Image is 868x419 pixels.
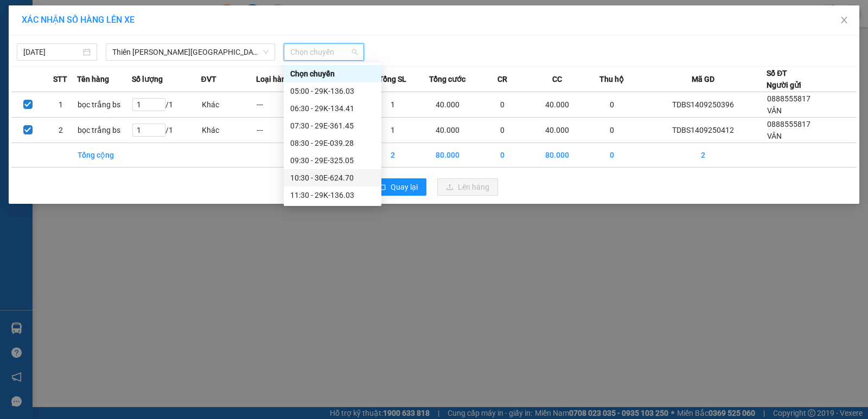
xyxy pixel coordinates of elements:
span: CR [497,73,507,85]
td: / 1 [132,118,201,143]
td: 40.000 [420,118,475,143]
div: 05:00 - 29K-136.03 [290,85,375,97]
td: Khác [201,118,256,143]
td: 1 [44,92,78,118]
button: Close [829,5,859,36]
td: / 1 [132,92,201,118]
div: 08:30 - 29E-039.28 [290,137,375,149]
td: 2 [640,143,767,167]
span: Mã GD [692,73,714,85]
div: Chọn chuyến [284,65,381,82]
span: close [840,16,848,24]
b: GỬI : VP Thiên [PERSON_NAME] [14,74,131,110]
td: bọc trắng bs [77,92,132,118]
span: Tổng cước [429,73,465,85]
button: uploadLên hàng [437,178,498,196]
span: Thu hộ [599,73,624,85]
div: 09:30 - 29E-325.05 [290,154,375,166]
td: 40.000 [530,92,585,118]
input: 14/09/2025 [23,46,81,58]
td: Tổng cộng [77,143,132,167]
span: down [263,49,269,55]
span: Tên hàng [77,73,109,85]
span: Tổng SL [379,73,406,85]
td: --- [256,92,311,118]
td: TDBS1409250396 [640,92,767,118]
div: Chọn chuyến [290,68,375,80]
td: 0 [585,118,640,143]
div: 07:30 - 29E-361.45 [290,120,375,132]
td: 0 [475,92,530,118]
td: 0 [475,143,530,167]
span: STT [53,73,67,85]
li: 271 - [PERSON_NAME] - [GEOGRAPHIC_DATA] - [GEOGRAPHIC_DATA] [101,27,454,40]
span: VÂN [767,106,782,115]
span: Quay lại [391,181,418,193]
td: 2 [44,118,78,143]
td: bọc trắng bs [77,118,132,143]
div: Số ĐT Người gửi [767,67,801,91]
span: rollback [379,183,386,192]
td: 1 [366,92,420,118]
td: --- [256,118,311,143]
span: 0888555817 [767,94,810,103]
td: 40.000 [530,118,585,143]
td: 40.000 [420,92,475,118]
span: 0888555817 [767,120,810,128]
td: Khác [201,92,256,118]
td: 80.000 [420,143,475,167]
span: XÁC NHẬN SỐ HÀNG LÊN XE [22,15,135,25]
td: 0 [585,92,640,118]
div: 10:30 - 30E-624.70 [290,172,375,184]
td: 1 [366,118,420,143]
td: 0 [585,143,640,167]
td: 80.000 [530,143,585,167]
div: 11:30 - 29K-136.03 [290,189,375,201]
td: 0 [475,118,530,143]
td: TDBS1409250412 [640,118,767,143]
span: Số lượng [132,73,163,85]
div: 06:30 - 29K-134.41 [290,102,375,114]
span: VÂN [767,132,782,140]
img: logo.jpg [14,14,95,68]
span: ĐVT [201,73,216,85]
span: Chọn chuyến [290,44,358,60]
span: CC [552,73,562,85]
td: 2 [366,143,420,167]
button: rollbackQuay lại [370,178,426,196]
span: Thiên Đường Bảo Sơn - Thái Nguyên [112,44,269,60]
span: Loại hàng [256,73,290,85]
